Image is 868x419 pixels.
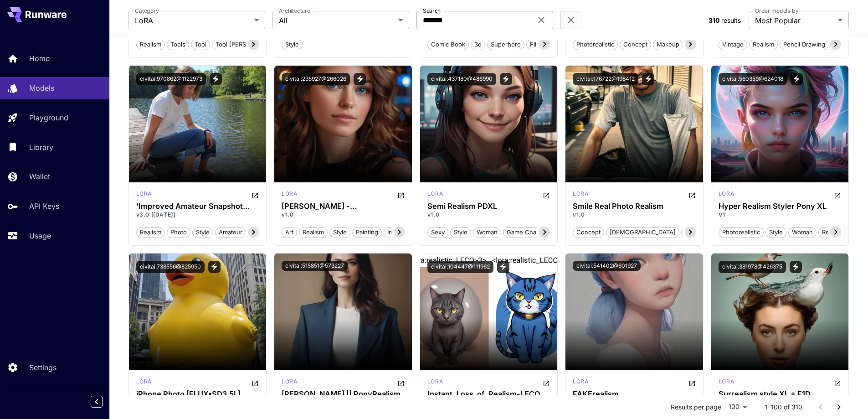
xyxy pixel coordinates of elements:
button: pencil drawing [780,38,829,50]
button: civitai:541402@601927 [573,261,641,271]
p: lora [573,190,588,198]
p: Home [29,53,50,64]
span: 3d [471,40,485,49]
button: Open in CivitAI [543,378,550,388]
button: civitai:176722@198412 [573,73,638,85]
div: 'Improved Amateur Snapshot Photo Realism' - [STYLE] [LORA] [FLUX] - spectrum_0001 by 'AI_Characters' [136,202,259,211]
button: Open in CivitAI [543,190,550,201]
span: painting [353,228,381,237]
span: superhero [488,40,524,49]
button: realism [749,38,778,50]
div: Pony [427,190,443,201]
div: SD 1.5 [427,378,443,388]
p: Results per page [671,403,721,412]
div: FLUX.1 D [136,378,152,388]
p: Models [29,83,54,93]
h3: Smile Real Photo Realism [573,202,696,211]
div: Collapse sidebar [98,393,109,410]
div: Pony [282,378,297,388]
button: View trigger words [642,73,654,85]
button: civitai:560359@624018 [719,73,787,85]
button: Open in CivitAI [252,378,259,388]
button: Open in CivitAI [834,378,841,388]
button: [DEMOGRAPHIC_DATA] [606,226,679,238]
button: realism [136,38,165,50]
label: Category [135,7,159,15]
button: art [282,226,297,238]
span: concept [573,228,604,237]
button: civitai:515851@573227 [282,261,348,271]
div: Hayley Atwell || PonyRealism [282,390,405,398]
h3: 'Improved Amateur Snapshot Photo Realism' - [STYLE] [[PERSON_NAME]] [FLUX] - spectrum_0001 by 'AI... [136,202,259,211]
button: vintage [719,38,747,50]
label: Architecture [279,7,310,15]
button: civitai:437180@486990 [427,73,496,85]
button: View trigger words [500,73,512,85]
button: realism [299,226,328,238]
button: photo [167,226,190,238]
button: style [192,226,213,238]
div: Pony [719,190,734,201]
span: 310 [709,16,719,24]
button: civitai:970862@1122973 [136,73,206,85]
label: Order models by [755,7,798,15]
p: Usage [29,230,51,241]
button: game character [503,226,556,238]
button: Collapse sidebar [91,396,103,408]
button: Open in CivitAI [688,378,696,388]
span: style [282,40,302,49]
button: tool [191,38,210,50]
p: v1.0 [573,211,696,219]
span: tool [191,40,210,49]
button: tools [167,38,189,50]
p: Library [29,142,53,153]
p: lora [282,378,297,386]
span: LoRA [135,15,251,26]
p: lora [282,190,297,198]
span: style [451,228,471,237]
span: photorealistic [573,40,617,49]
button: civitai:381978@426375 [719,261,786,273]
span: photorealistic [719,228,763,237]
button: woman [788,226,817,238]
button: Open in CivitAI [252,190,259,201]
h3: Surrealism style XL + F1D [719,390,842,398]
span: style [193,228,213,237]
p: v1.0 [427,211,550,219]
button: View trigger words [791,73,803,85]
div: SDXL 1.0 [282,190,297,201]
span: Most Popular [755,15,834,26]
span: concept [620,40,651,49]
button: concept [573,226,604,238]
h3: [PERSON_NAME] || PonyRealism [282,390,405,398]
span: style [766,228,786,237]
span: realism [137,40,164,49]
button: realistic [818,226,848,238]
h3: FAKErealism [573,390,696,398]
button: View trigger words [208,261,221,273]
div: Pony [573,378,588,388]
div: iPhone Photo [FLUX•SD3.5L] (Realism booster) [136,390,259,398]
span: realistic [819,228,848,237]
p: lora [136,378,152,386]
span: woman [789,228,816,237]
h3: Semi Realism PDXL [427,202,550,211]
button: smile [681,226,704,238]
button: civitai:738556@825950 [136,261,205,273]
button: painting [352,226,382,238]
button: style [329,226,350,238]
span: makeup [653,40,683,49]
button: sexy [427,226,448,238]
p: lora [573,378,588,386]
h3: [PERSON_NAME] - Impressionistic Realism FLUX/SDXL [PERSON_NAME] [282,202,405,211]
button: comic book [427,38,469,50]
p: Wallet [29,171,50,182]
span: realism [137,228,164,237]
button: makeup [653,38,683,50]
button: civitai:104447@111962 [427,261,493,273]
span: art [282,228,297,237]
span: tool [PERSON_NAME] [212,40,281,49]
span: vintage [719,40,747,49]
